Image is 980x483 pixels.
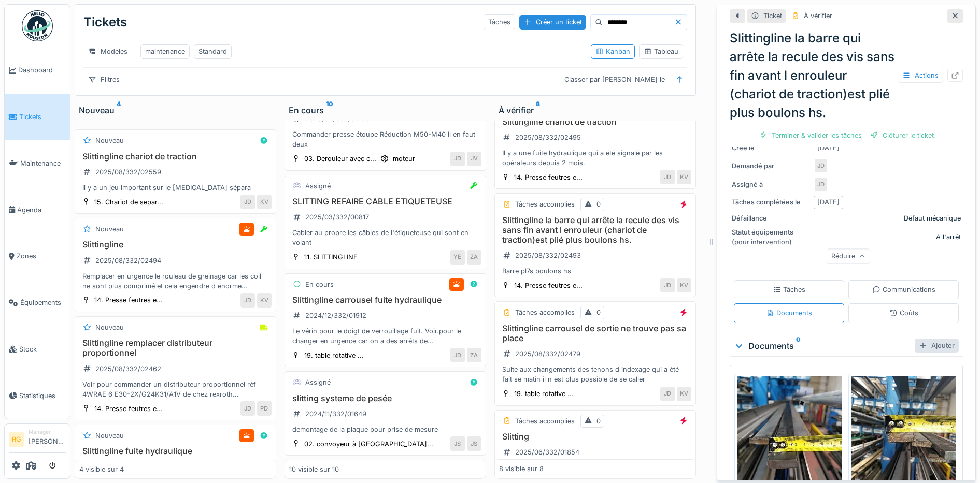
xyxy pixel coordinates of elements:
h3: Slittingline la barre qui arrête la recule des vis sans fin avant l enrouleur (chariot de tractio... [499,215,691,245]
div: JD [450,152,465,166]
div: 2025/08/332/02462 [95,364,161,374]
span: Statistiques [19,391,66,401]
div: Actions [898,68,943,83]
div: Statut équipements (pour intervention) [732,227,809,247]
div: Nouveau [95,224,124,234]
div: Slittingline la barre qui arrête la recule des vis sans fin avant l enrouleur (chariot de tractio... [730,29,963,122]
div: Standard [198,47,227,56]
h3: SLITTING REFAIRE CABLE ETIQUETEUSE [289,197,481,207]
div: En cours [305,280,334,289]
sup: 10 [326,104,333,116]
div: Cabler au propre les câbles de l'étiqueteuse qui sont en volant [289,228,481,247]
a: Zones [5,233,70,280]
h3: Slittingline chariot de traction [499,117,691,127]
span: Dashboard [18,65,66,75]
h3: Slitting [499,432,691,442]
div: Barre pl7s boulons hs [499,266,691,276]
div: JD [240,293,255,308]
a: Tickets [5,94,70,140]
div: 03. Derouleur avec c... [304,154,376,164]
sup: 0 [796,340,801,352]
a: RG Manager[PERSON_NAME] [9,428,66,453]
div: PD [257,401,272,416]
div: demontage de la plaque pour prise de mesure [289,425,481,434]
div: Clôturer le ticket [866,128,938,142]
li: RG [9,432,24,447]
div: Ticket [763,11,782,21]
div: Réduire [827,248,870,264]
div: À vérifier [804,11,832,21]
div: 10 visible sur 10 [289,464,339,474]
div: Kanban [595,47,630,56]
div: Nouveau [79,104,272,116]
div: JD [660,387,675,401]
div: Tâches accomplies [515,416,575,426]
sup: 4 [117,104,121,116]
div: 14. Presse feutres e... [514,281,583,290]
div: Tâches accomplies [515,199,575,209]
h3: Slittingline remplacer distributeur proportionnel [79,338,272,358]
img: Badge_color-CXgf-gQk.svg [22,10,53,41]
div: maintenance [145,47,185,56]
div: Voir pour commander un distributeur proportionnel réf 4WRAE 6 E30-2X/G24K31/A1V de chez rexroth c... [79,379,272,399]
div: 2024/11/332/01649 [305,409,366,419]
div: Tâches complétées le [732,197,809,207]
div: JD [660,170,675,184]
a: Maintenance [5,140,70,187]
h3: Slittingline carrousel de sortie ne trouve pas sa place [499,324,691,343]
div: Tickets [83,9,127,36]
div: Modèles [83,44,132,59]
div: JS [467,436,481,451]
div: Remplacer en urgence le rouleau de greinage car les coil ne sont plus comprimé et cela engendre d... [79,271,272,291]
div: Terminer & valider les tâches [755,128,866,142]
a: Statistiques [5,372,70,419]
div: 0 [596,416,601,426]
div: KV [257,195,272,209]
div: En cours [289,104,482,116]
div: JV [467,152,481,166]
div: 0 [596,308,601,317]
div: 2025/08/332/02493 [515,251,581,260]
div: A l'arrêt [936,232,961,242]
div: Tâches [484,14,515,30]
div: Classer par [PERSON_NAME] le [560,72,670,87]
div: [DATE] [817,197,840,207]
div: Suite aux changements des tenons d indexage qui a été fait se matin il n est plus possible de se ... [499,364,691,384]
div: 2025/08/332/02495 [515,133,581,142]
sup: 8 [536,104,540,116]
h3: Slittingline [79,240,272,250]
div: Ajouter [915,339,959,353]
div: Nouveau [95,136,124,145]
div: JD [450,348,465,362]
div: Il y a une fuite hydraulique qui a été signalé par les opérateurs depuis 2 mois. [499,148,691,168]
div: JD [814,177,828,192]
div: Nouveau [95,323,124,332]
div: 0 [596,199,601,209]
div: Il y a un jeu important sur le [MEDICAL_DATA] sépara [79,183,272,193]
div: 2025/08/332/02479 [515,349,580,359]
div: 11. SLITTINGLINE [304,252,358,262]
span: Équipements [20,298,66,308]
div: Demandé par [732,161,809,171]
div: Assigné à [732,180,809,189]
a: Équipements [5,280,70,326]
div: ZA [467,250,481,265]
div: 19. table rotative ... [304,350,364,360]
div: moteur [393,154,415,164]
div: Assigné [305,181,331,191]
span: Tickets [19,112,66,122]
div: À vérifier [499,104,692,116]
div: Créer un ticket [519,15,586,29]
div: JD [240,401,255,416]
span: Agenda [17,205,66,215]
div: Communications [872,285,935,295]
div: ZA [467,348,481,362]
div: 15. Chariot de separ... [94,197,163,207]
h3: slitting systeme de pesée [289,393,481,403]
h3: Slittingline carrousel fuite hydraulique [289,295,481,305]
h3: Slittingline fuite hydraulique [79,446,272,456]
div: 2024/12/332/01912 [305,311,366,320]
div: Documents [766,308,812,318]
div: Coûts [889,308,918,318]
div: JD [660,278,675,292]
